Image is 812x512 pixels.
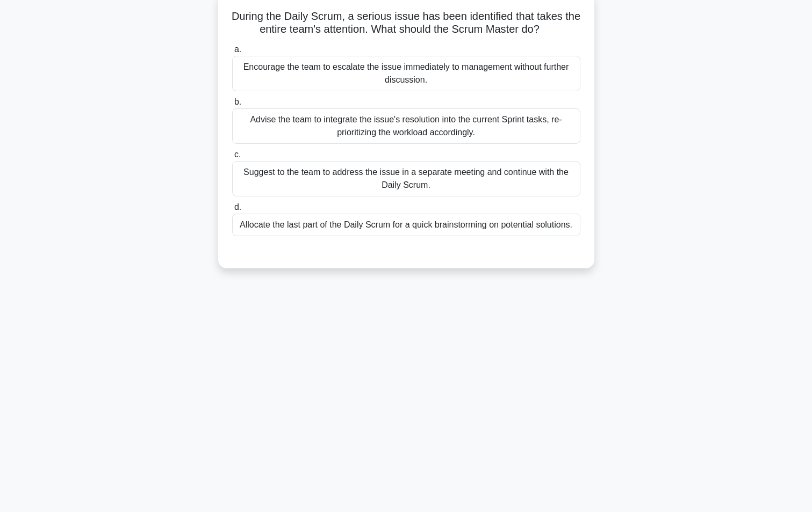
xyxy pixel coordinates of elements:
[231,10,581,36] h5: During the Daily Scrum, a serious issue has been identified that takes the entire team's attentio...
[232,108,580,144] div: Advise the team to integrate the issue's resolution into the current Sprint tasks, re-prioritizin...
[232,214,580,236] div: Allocate the last part of the Daily Scrum for a quick brainstorming on potential solutions.
[234,45,241,54] span: a.
[232,56,580,91] div: Encourage the team to escalate the issue immediately to management without further discussion.
[234,150,241,159] span: c.
[234,97,241,106] span: b.
[234,202,241,211] span: d.
[232,161,580,196] div: Suggest to the team to address the issue in a separate meeting and continue with the Daily Scrum.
